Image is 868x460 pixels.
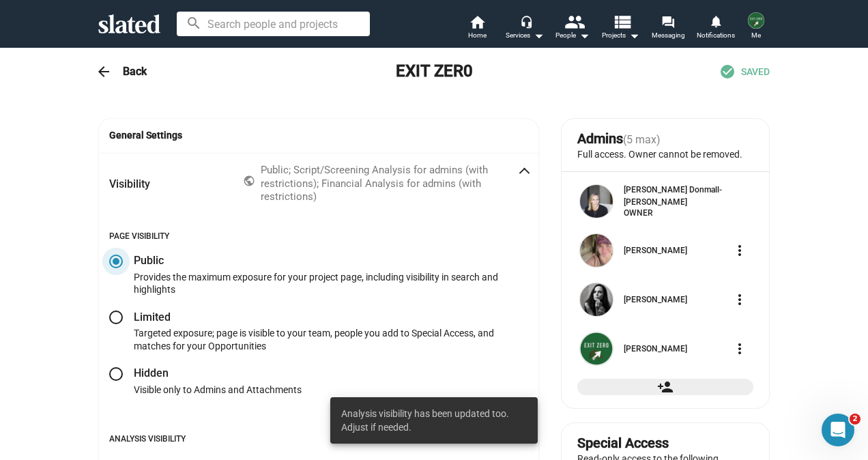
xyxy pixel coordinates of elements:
div: Targeted exposure; page is visible to your team, people you add to Special Access, and matches fo... [134,327,528,352]
mat-icon: forum [661,15,674,28]
div: People [555,27,590,44]
mat-icon: notifications [709,14,722,27]
div: Public; Script/Screening Analysis for admins (with restrictions); Financial Analysis for admins (... [261,164,517,205]
span: Projects [602,27,639,44]
a: Messaging [644,14,692,44]
mat-icon: person_add [657,379,674,395]
mat-icon: arrow_back [96,63,112,80]
button: People [549,14,596,44]
img: Lisa Donmall-Reeve [580,185,613,218]
mat-icon: people [564,12,584,31]
span: Messaging [652,27,685,44]
div: Owner [624,208,753,219]
mat-icon: home [469,14,485,30]
img: Melissa Mars [580,283,613,316]
mat-icon: arrow_drop_down [576,27,592,44]
div: Services [506,27,544,44]
a: [PERSON_NAME] [624,344,687,354]
iframe: Intercom live chat [822,414,854,446]
mat-panel-title: Visibility [109,164,232,205]
mat-icon: view_list [612,12,632,31]
button: Add admin to the project [577,379,753,395]
div: Special Access [577,434,742,452]
h2: Limited [134,310,528,324]
a: Home [453,14,501,44]
p: Page Visibility [109,231,528,242]
img: Kurt Fried [580,332,613,365]
span: SAVED [741,66,770,78]
mat-icon: arrow_drop_down [530,27,547,44]
p: Analysis Visibility [109,434,186,445]
span: Notifications [697,27,735,44]
input: Search people and projects [177,12,370,36]
a: [PERSON_NAME] Donmall-[PERSON_NAME] [624,185,722,207]
a: Notifications [692,14,740,44]
p: Full access. Owner cannot be removed. [577,148,742,161]
span: Home [468,27,487,44]
div: Visible only to Admins and Attachments [134,384,302,397]
mat-icon: public [243,175,255,191]
span: Me [751,27,761,44]
button: Kurt FriedMe [740,10,772,45]
h3: Back [123,64,147,78]
mat-icon: check_circle [719,63,736,80]
span: Analysis visibility has been updated too. Adjust if needed. [341,407,509,434]
img: Kurt Fried [748,12,764,29]
h2: EXIT ZER0 [396,61,473,83]
h2: Public [134,253,528,268]
mat-expansion-panel-header: General Settings [98,118,539,153]
mat-icon: headset_mic [520,15,532,27]
a: [PERSON_NAME] [624,295,687,304]
mat-icon: more_vert [732,291,748,308]
mat-expansion-panel-header: VisibilityPublic; Script/Screening Analysis for admins (with restrictions); Financial Analysis fo... [98,153,539,216]
mat-icon: more_vert [732,242,748,259]
a: [PERSON_NAME] [624,246,687,255]
button: Projects [596,14,644,44]
img: Vicki Speegle [580,234,613,267]
button: Services [501,14,549,44]
span: General Settings [109,129,528,142]
span: (5 max) [623,133,661,146]
mat-icon: more_vert [732,341,748,357]
h2: Hidden [134,366,302,380]
mat-icon: arrow_drop_down [626,27,642,44]
div: Provides the maximum exposure for your project page, including visibility in search and highlights [134,271,528,296]
span: 2 [850,414,860,425]
div: Admins [577,130,742,148]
